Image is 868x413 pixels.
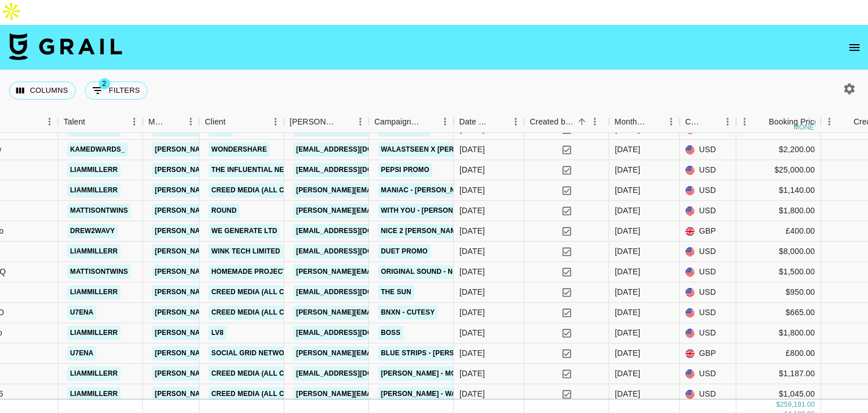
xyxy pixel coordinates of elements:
div: May '25 [615,205,640,217]
div: 15/03/2025 [459,165,485,176]
div: 259,191.00 [780,400,815,410]
a: [EMAIL_ADDRESS][DOMAIN_NAME] [293,285,420,299]
div: [PERSON_NAME] [290,111,336,133]
div: May '25 [615,368,640,380]
div: Currency [685,111,704,133]
a: original sound - nobody [378,265,481,279]
a: iUNIK promo [378,122,431,136]
img: Grail Talent [9,33,122,60]
a: liammillerr [67,387,120,401]
a: We Generate Ltd [209,224,280,238]
a: [PERSON_NAME][EMAIL_ADDRESS][DOMAIN_NAME] [293,183,478,197]
button: Sort [225,114,241,130]
a: [PERSON_NAME][EMAIL_ADDRESS][DOMAIN_NAME] [293,204,478,218]
a: [PERSON_NAME][EMAIL_ADDRESS][DOMAIN_NAME] [152,367,336,381]
div: Currency [680,111,736,133]
a: liammillerr [67,122,120,136]
div: Client [199,111,284,133]
div: $1,800.00 [736,323,821,343]
div: 19/05/2025 [459,368,485,380]
div: 20/05/2025 [459,266,485,278]
div: USD [680,160,736,180]
button: Select columns [9,81,76,100]
div: May '25 [615,307,640,319]
a: pepsi promo [378,163,432,177]
div: USD [680,140,736,160]
a: liammillerr [67,285,120,299]
button: Sort [167,114,183,130]
a: liammillerr [67,367,120,381]
button: Sort [574,114,590,130]
a: WINK TECH LIMITED [209,244,283,259]
div: £400.00 [736,221,821,242]
a: [PERSON_NAME][EMAIL_ADDRESS][DOMAIN_NAME] [152,346,336,360]
a: [PERSON_NAME][EMAIL_ADDRESS][DOMAIN_NAME] [293,265,478,279]
a: Blue Strips - [PERSON_NAME] [378,346,494,360]
div: GBP [680,343,736,364]
div: $25,000.00 [736,160,821,180]
button: Sort [85,114,101,130]
a: the sun [378,285,414,299]
a: Walastseen x [PERSON_NAME] [378,143,498,157]
div: money [793,124,819,131]
a: mattisontwins [67,204,131,218]
div: USD [680,242,736,262]
a: [EMAIL_ADDRESS][DOMAIN_NAME] [293,326,420,340]
div: May '25 [615,246,640,257]
div: 23/04/2025 [459,124,485,135]
div: USD [680,323,736,343]
div: 30/04/2025 [459,205,485,217]
div: USD [680,384,736,405]
button: Sort [704,114,719,130]
a: [PERSON_NAME][EMAIL_ADDRESS][DOMAIN_NAME] [152,326,336,340]
div: Month Due [615,111,647,133]
a: liammillerr [67,244,120,259]
button: Sort [421,114,437,130]
div: 27/03/2025 [459,144,485,156]
button: Menu [587,113,604,130]
a: [PERSON_NAME][EMAIL_ADDRESS][DOMAIN_NAME] [152,183,336,197]
div: USD [680,201,736,221]
div: 09/04/2025 [459,246,485,257]
div: 23/04/2025 [459,185,485,196]
div: $950.00 [736,282,821,303]
button: Sort [336,114,352,130]
div: Month Due [609,111,680,133]
a: Creed Media (All Campaigns) [209,367,326,381]
a: IUNIK [209,122,233,136]
div: USD [680,303,736,323]
a: [PERSON_NAME][EMAIL_ADDRESS][DOMAIN_NAME] [152,306,336,320]
div: Campaign (Type) [375,111,421,133]
div: $1,140.00 [736,180,821,201]
a: nice 2 [PERSON_NAME] [378,224,466,238]
a: Creed Media (All Campaigns) [209,183,326,197]
a: [PERSON_NAME] - Waking Up In [GEOGRAPHIC_DATA] [378,387,572,401]
div: GBP [680,221,736,242]
a: [EMAIL_ADDRESS][DOMAIN_NAME] [293,367,420,381]
a: liammillerr [67,163,120,177]
button: open drawer [843,36,866,59]
div: Booker [284,111,369,133]
a: Social Grid Network Limited [209,346,327,360]
a: boss [378,326,403,340]
a: [EMAIL_ADDRESS][DOMAIN_NAME] [293,122,420,136]
button: Menu [507,113,524,130]
button: Menu [126,113,143,130]
button: Sort [838,114,854,130]
div: $ [776,400,780,410]
div: May '25 [615,165,640,176]
div: Talent [58,111,143,133]
a: [PERSON_NAME][EMAIL_ADDRESS][DOMAIN_NAME] [293,387,478,401]
button: Menu [437,113,454,130]
div: Talent [64,111,85,133]
div: May '25 [615,124,640,135]
div: May '25 [615,287,640,298]
div: USD [680,180,736,201]
a: Creed Media (All Campaigns) [209,285,326,299]
a: [PERSON_NAME][EMAIL_ADDRESS][DOMAIN_NAME] [152,265,336,279]
button: Sort [753,114,769,130]
button: Show filters [85,81,147,100]
a: [PERSON_NAME][EMAIL_ADDRESS][DOMAIN_NAME] [152,224,336,238]
div: May '25 [615,266,640,278]
div: Manager [149,111,167,133]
